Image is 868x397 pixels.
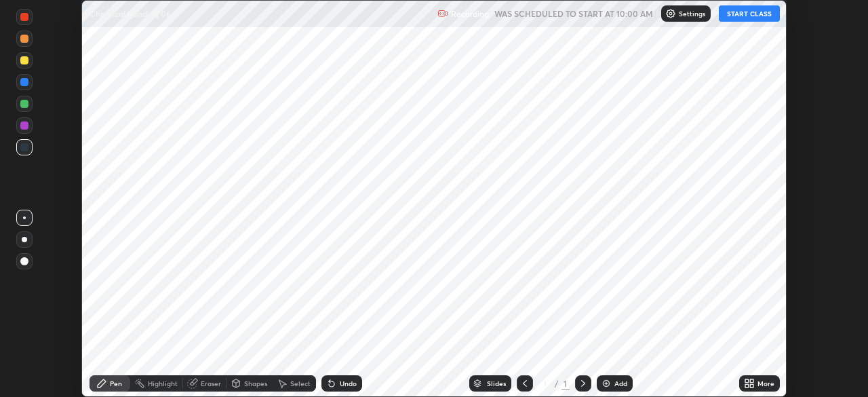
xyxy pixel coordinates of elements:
div: Shapes [244,380,267,387]
div: Eraser [201,380,221,387]
img: recording.375f2c34.svg [437,8,448,19]
h5: WAS SCHEDULED TO START AT 10:00 AM [494,7,653,20]
img: add-slide-button [601,378,612,389]
div: Select [290,380,311,387]
div: Highlight [148,380,178,387]
p: Chemical Bonding 06 [90,8,171,19]
img: class-settings-icons [665,8,676,19]
div: Add [614,380,627,387]
div: More [757,380,774,387]
button: START CLASS [719,5,780,22]
div: Pen [110,380,122,387]
div: / [555,379,559,387]
div: Slides [487,380,506,387]
p: Settings [679,10,705,17]
p: Recording [451,9,489,19]
div: 1 [561,377,570,390]
div: Undo [340,380,357,387]
div: 1 [538,379,552,387]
